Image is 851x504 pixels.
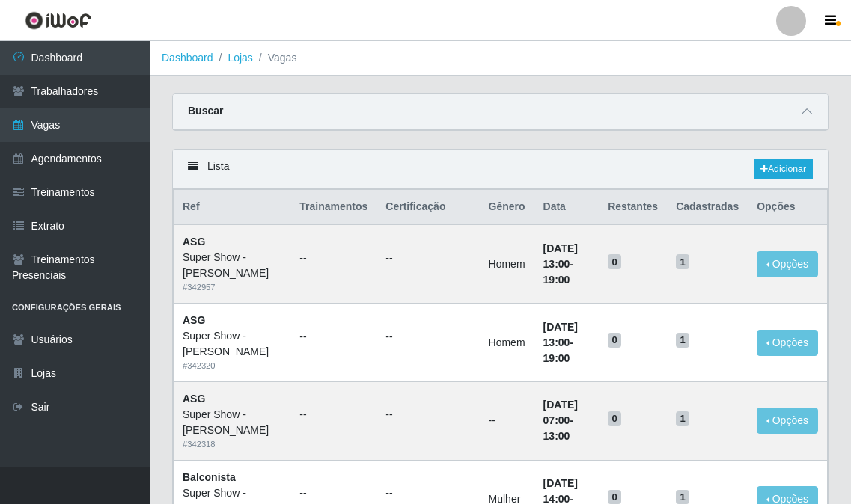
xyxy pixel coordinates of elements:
a: Adicionar [754,159,813,179]
td: Homem [480,304,534,382]
th: Opções [748,190,827,225]
div: Super Show - [PERSON_NAME] [183,407,281,438]
ul: -- [385,251,470,266]
span: 1 [676,411,689,426]
ul: -- [385,329,470,345]
div: # 342320 [183,360,281,372]
th: Gênero [480,190,534,225]
ul: -- [299,485,367,501]
ul: -- [299,407,367,422]
span: 0 [608,411,621,426]
nav: breadcrumb [150,41,851,76]
li: Vagas [253,50,297,66]
span: 0 [608,254,621,269]
strong: - [543,321,578,364]
strong: ASG [183,393,205,405]
ul: -- [299,329,367,345]
button: Opções [757,330,818,356]
time: 13:00 [543,430,570,442]
a: Lojas [228,52,252,64]
td: -- [480,381,534,460]
div: Super Show - [PERSON_NAME] [183,328,281,360]
ul: -- [385,485,470,501]
button: Opções [757,251,818,277]
span: 0 [608,333,621,348]
strong: - [543,399,578,442]
time: 19:00 [543,352,570,364]
button: Opções [757,408,818,434]
th: Ref [174,190,291,225]
th: Restantes [599,190,667,225]
ul: -- [385,407,470,422]
time: 19:00 [543,274,570,286]
a: Dashboard [162,52,213,64]
div: # 342318 [183,438,281,451]
th: Data [534,190,600,225]
strong: ASG [183,236,205,248]
span: 1 [676,333,689,348]
time: [DATE] 07:00 [543,399,578,426]
time: [DATE] 13:00 [543,242,578,270]
th: Trainamentos [290,190,376,225]
div: Lista [173,150,828,189]
strong: Buscar [188,105,223,117]
th: Certificação [376,190,479,225]
ul: -- [299,251,367,266]
strong: ASG [183,314,205,326]
time: [DATE] 13:00 [543,321,578,348]
td: Homem [480,224,534,303]
span: 1 [676,254,689,269]
strong: - [543,242,578,286]
th: Cadastradas [667,190,748,225]
div: # 342957 [183,281,281,294]
strong: Balconista [183,471,236,483]
div: Super Show - [PERSON_NAME] [183,250,281,281]
img: CoreUI Logo [25,11,91,30]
